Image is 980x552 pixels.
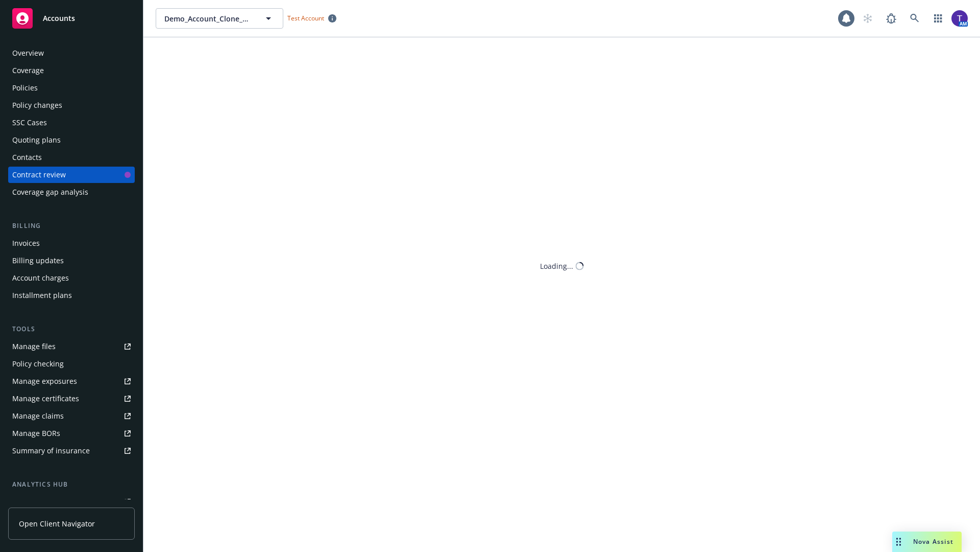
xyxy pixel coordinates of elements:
[164,13,253,24] span: Demo_Account_Clone_QA_CR_Tests_Demo
[12,235,40,251] div: Invoices
[8,443,135,459] a: Summary of insurance
[12,252,64,269] div: Billing updates
[8,324,135,334] div: Tools
[12,425,60,442] div: Manage BORs
[892,532,962,552] button: Nova Assist
[12,356,64,372] div: Policy checking
[8,479,135,490] div: Analytics hub
[8,356,135,372] a: Policy checking
[12,287,72,304] div: Installment plans
[12,270,69,286] div: Account charges
[8,4,135,33] a: Accounts
[8,287,135,304] a: Installment plans
[913,537,953,546] span: Nova Assist
[8,235,135,251] a: Invoices
[8,338,135,355] a: Manage files
[8,425,135,442] a: Manage BORs
[12,338,56,355] div: Manage files
[8,408,135,424] a: Manage claims
[156,8,283,29] button: Demo_Account_Clone_QA_CR_Tests_Demo
[12,62,44,79] div: Coverage
[8,184,135,200] a: Coverage gap analysis
[12,184,88,200] div: Coverage gap analysis
[12,114,47,131] div: SSC Cases
[8,494,135,510] a: Loss summary generator
[283,13,340,24] span: Test Account
[43,14,75,22] span: Accounts
[12,45,44,61] div: Overview
[12,97,62,113] div: Policy changes
[12,373,77,389] div: Manage exposures
[857,8,878,29] a: Start snowing
[12,149,42,166] div: Contacts
[8,149,135,166] a: Contacts
[8,114,135,131] a: SSC Cases
[8,252,135,269] a: Billing updates
[892,532,905,552] div: Drag to move
[540,261,573,271] div: Loading...
[12,494,97,510] div: Loss summary generator
[12,167,66,183] div: Contract review
[8,45,135,61] a: Overview
[904,8,925,29] a: Search
[951,10,968,27] img: photo
[12,80,38,96] div: Policies
[8,62,135,79] a: Coverage
[8,390,135,407] a: Manage certificates
[287,14,324,22] span: Test Account
[881,8,901,29] a: Report a Bug
[8,80,135,96] a: Policies
[928,8,948,29] a: Switch app
[8,221,135,231] div: Billing
[8,132,135,148] a: Quoting plans
[12,132,61,148] div: Quoting plans
[8,97,135,113] a: Policy changes
[8,373,135,389] a: Manage exposures
[19,518,95,529] span: Open Client Navigator
[8,167,135,183] a: Contract review
[12,443,90,459] div: Summary of insurance
[8,270,135,286] a: Account charges
[12,408,64,424] div: Manage claims
[12,390,79,407] div: Manage certificates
